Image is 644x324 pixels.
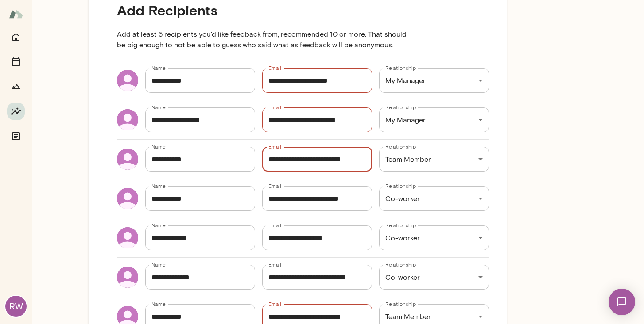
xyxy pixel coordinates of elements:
label: Relationship [385,64,416,72]
label: Relationship [385,143,416,150]
h4: Add Recipients [117,2,415,19]
div: Co-worker [379,186,489,211]
label: Relationship [385,300,416,308]
label: Email [268,103,281,111]
div: RW [5,296,27,317]
label: Relationship [385,103,416,111]
label: Email [268,300,281,308]
div: Co-worker [379,225,489,250]
label: Name [151,182,166,190]
label: Name [151,300,166,308]
label: Name [151,261,166,268]
label: Relationship [385,221,416,229]
label: Email [268,143,281,150]
div: My Manager [379,107,489,132]
label: Name [151,64,166,72]
button: Sessions [7,53,25,71]
label: Email [268,64,281,72]
div: Co-worker [379,265,489,290]
img: Mento [9,6,23,23]
button: Insights [7,103,25,120]
label: Email [268,182,281,190]
button: Growth Plan [7,78,25,95]
label: Email [268,221,281,229]
div: Team Member [379,147,489,172]
button: Home [7,28,25,46]
p: Add at least 5 recipients you'd like feedback from, recommended 10 or more. That should be big en... [117,19,415,61]
label: Relationship [385,261,416,268]
label: Name [151,143,166,150]
label: Name [151,103,166,111]
label: Email [268,261,281,268]
button: Documents [7,127,25,145]
div: My Manager [379,68,489,93]
label: Name [151,221,166,229]
label: Relationship [385,182,416,190]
